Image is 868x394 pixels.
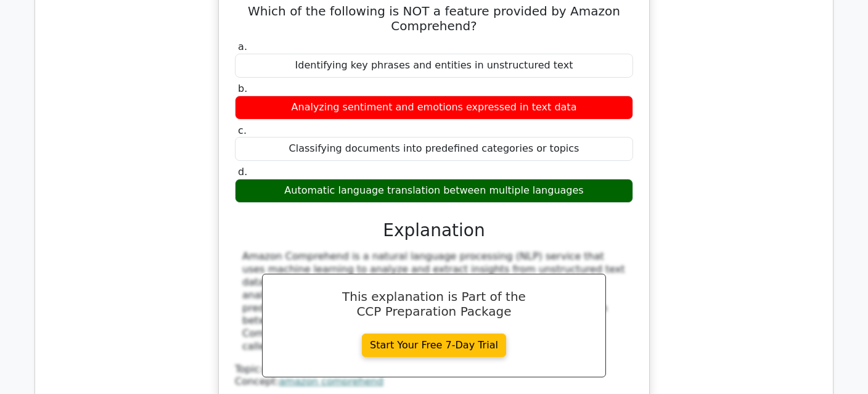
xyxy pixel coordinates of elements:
[362,334,506,357] a: Start Your Free 7-Day Trial
[238,166,247,178] span: d.
[235,54,633,78] div: Identifying key phrases and entities in unstructured text
[235,376,633,388] div: Concept:
[235,96,633,120] div: Analyzing sentiment and emotions expressed in text data
[235,137,633,161] div: Classifying documents into predefined categories or topics
[235,363,633,376] div: Topic:
[242,220,626,241] h3: Explanation
[279,376,383,387] a: amazon comprehend
[242,250,626,353] div: Amazon Comprehend is a natural language processing (NLP) service that uses machine learning to an...
[234,4,634,33] h5: Which of the following is NOT a feature provided by Amazon Comprehend?
[238,125,247,136] span: c.
[235,179,633,203] div: Automatic language translation between multiple languages
[238,83,247,94] span: b.
[238,41,247,52] span: a.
